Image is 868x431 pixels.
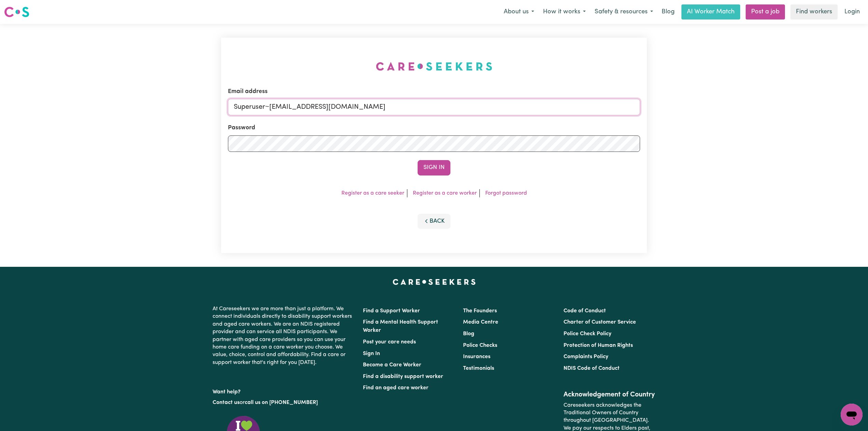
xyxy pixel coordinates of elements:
input: Email address [228,99,640,115]
a: Become a Care Worker [363,362,421,368]
a: Blog [657,4,679,19]
a: Find workers [790,4,838,19]
a: Careseekers logo [4,4,29,20]
p: Want help? [213,386,355,396]
button: Safety & resources [590,5,657,19]
button: Back [418,214,450,229]
a: Insurances [463,354,490,360]
a: Complaints Policy [564,354,608,360]
label: Email address [228,87,268,96]
img: Careseekers logo [4,6,29,18]
a: call us on [PHONE_NUMBER] [245,400,318,405]
a: Forgot password [485,191,527,196]
a: Protection of Human Rights [564,343,633,348]
a: Contact us [213,400,240,405]
a: Register as a care seeker [341,191,404,196]
a: Post your care needs [363,339,416,345]
button: Sign In [418,160,450,175]
a: Login [840,4,864,19]
a: Find a Support Worker [363,308,420,314]
a: Police Check Policy [564,331,611,337]
a: Testimonials [463,366,494,371]
button: About us [499,5,539,19]
p: or [213,396,355,409]
a: Find an aged care worker [363,385,429,391]
p: At Careseekers we are more than just a platform. We connect individuals directly to disability su... [213,302,355,369]
a: Sign In [363,351,380,356]
h2: Acknowledgement of Country [564,391,655,399]
a: NDIS Code of Conduct [564,366,620,371]
a: Post a job [746,4,785,19]
a: Code of Conduct [564,308,606,314]
a: Police Checks [463,343,497,348]
a: The Founders [463,308,497,314]
a: Charter of Customer Service [564,319,636,325]
button: How it works [539,5,590,19]
a: AI Worker Match [681,4,740,19]
a: Careseekers home page [393,279,476,285]
a: Blog [463,331,474,337]
a: Media Centre [463,319,498,325]
label: Password [228,123,255,132]
a: Find a disability support worker [363,374,443,379]
a: Find a Mental Health Support Worker [363,319,438,333]
a: Register as a care worker [413,191,477,196]
iframe: Button to launch messaging window [841,404,863,426]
